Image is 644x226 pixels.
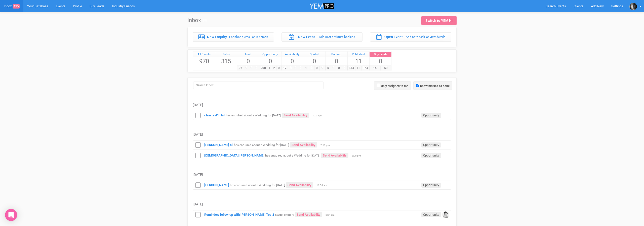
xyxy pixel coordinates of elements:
[275,213,294,216] small: Stage: enquiry
[193,82,324,89] input: Search Inbox
[193,32,274,41] a: New Enquiry For phone, email or in-person
[303,52,325,57] a: Quoted
[425,18,453,23] div: Switch to YEM Hi
[215,52,237,57] a: Sales
[325,66,331,70] span: 6
[421,113,441,118] span: Opportunity
[326,213,338,217] span: 8:24 am
[303,66,309,70] span: 1
[591,4,604,8] span: Add New
[293,66,298,70] span: 0
[229,35,268,39] small: For phone, email or in-person
[319,35,355,39] small: Add past or future booking
[546,4,566,8] span: Search Events
[215,57,237,65] span: 315
[290,142,317,147] a: Send Availability
[369,66,380,70] span: 14
[384,34,403,39] label: Open Event
[303,57,325,65] span: 0
[309,66,314,70] span: 0
[204,213,274,216] a: Reminder: follow up with [PERSON_NAME] Test1
[249,66,254,70] span: 0
[421,153,441,158] span: Opportunity
[204,143,233,147] a: [PERSON_NAME] all
[442,211,449,218] img: open-uri20240610-2-1yvirc8
[421,183,441,188] span: Opportunity
[380,66,391,70] span: 50
[342,66,347,70] span: 0
[281,52,303,57] a: Availability
[281,66,288,70] span: 12
[326,52,347,57] a: Booked
[272,66,276,70] span: 2
[288,66,293,70] span: 0
[421,16,457,25] a: Switch to YEM Hi
[370,52,391,57] a: Buy Leads
[193,103,451,107] h5: [DATE]
[312,114,325,117] span: 12:58 pm
[361,66,369,70] span: 354
[406,35,445,39] small: Add note, task, or view details
[381,84,408,88] label: Only assigned to me
[281,57,303,65] span: 0
[259,57,281,65] span: 0
[326,57,347,65] span: 0
[420,84,450,88] label: Show marked as done
[234,143,289,147] small: has enquired about a Wedding for [DATE]
[331,66,337,70] span: 0
[320,143,333,147] span: 2:13 pm
[207,34,227,39] label: New Enquiry
[348,57,370,65] span: 11
[193,57,215,65] span: 970
[574,4,583,8] span: Clients
[355,66,361,70] span: 11
[226,114,281,117] small: has enquired about a Wedding for [DATE]
[336,66,342,70] span: 0
[321,153,348,158] a: Send Availability
[204,154,264,157] a: [DEMOGRAPHIC_DATA] [PERSON_NAME]
[204,113,225,117] a: christest1 Hail
[230,183,285,187] small: has enquired about a Wedding for [DATE]
[259,66,267,70] span: 200
[193,173,451,177] h5: [DATE]
[237,52,259,57] a: Lead
[314,66,320,70] span: 0
[370,57,391,65] span: 0
[5,209,17,221] div: Open Intercom Messenger
[254,66,259,70] span: 0
[298,34,315,39] label: New Event
[319,66,325,70] span: 0
[259,52,281,57] a: Opportunity
[187,17,207,23] h1: Inbox
[13,4,20,9] span: 435
[286,182,313,188] a: Send Availability
[204,183,229,187] a: [PERSON_NAME]
[352,154,364,158] span: 2:08 pm
[193,133,451,136] h5: [DATE]
[348,52,370,57] div: Published
[282,113,309,118] a: Send Availability
[193,202,451,206] h5: [DATE]
[267,66,272,70] span: 1
[193,52,215,57] a: All Events
[281,32,363,41] a: New Event Add past or future booking
[237,66,244,70] span: 96
[629,3,637,10] img: open-uri20180901-4-1gex2cl
[265,154,320,157] small: has enquired about a Wedding for [DATE]
[237,57,259,65] span: 0
[276,66,281,70] span: 0
[316,184,329,187] span: 11:58 am
[295,212,322,217] a: Send Availability
[421,212,441,217] span: Opportunity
